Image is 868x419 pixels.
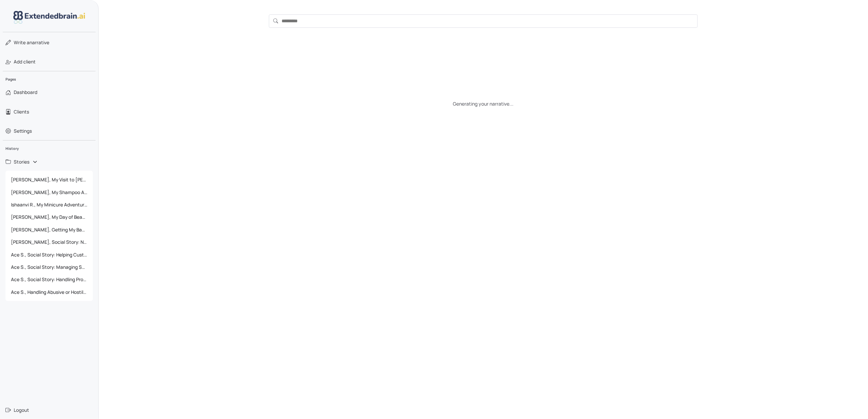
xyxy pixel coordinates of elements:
[8,261,90,273] span: Ace S., Social Story: Managing Scope Creep
[8,273,90,286] span: Ace S., Social Story: Handling Product Questions with Confidence
[14,407,29,414] span: Logout
[5,199,93,211] a: Ishaanvi R., My Minicure Adventure at [PERSON_NAME]
[14,39,29,46] span: Write a
[5,286,93,298] a: Ace S., Handling Abusive or Hostile Customer Behavior: A Social Story
[453,100,514,107] div: Generating your narrative...
[8,199,90,211] span: Ishaanvi R., My Minicure Adventure at [PERSON_NAME]
[8,211,90,223] span: [PERSON_NAME], My Day of Beauty at [PERSON_NAME]
[14,158,29,165] span: Stories
[8,173,90,186] span: [PERSON_NAME], My Visit to [PERSON_NAME] for a Detangling Service
[14,128,32,134] span: Settings
[13,11,85,24] img: logo
[8,249,90,261] span: Ace S., Social Story: Helping Customers and Offering New Solutions
[8,286,90,298] span: Ace S., Handling Abusive or Hostile Customer Behavior: A Social Story
[5,173,93,186] a: [PERSON_NAME], My Visit to [PERSON_NAME] for a Detangling Service
[14,108,29,115] span: Clients
[5,224,93,236] a: [PERSON_NAME], Getting My Bangs Trimmed at [PERSON_NAME]
[14,39,49,46] span: narrative
[5,273,93,286] a: Ace S., Social Story: Handling Product Questions with Confidence
[14,89,37,96] span: Dashboard
[8,186,90,199] span: [PERSON_NAME], My Shampoo Adventure at [PERSON_NAME]
[5,211,93,223] a: [PERSON_NAME], My Day of Beauty at [PERSON_NAME]
[8,224,90,236] span: [PERSON_NAME], Getting My Bangs Trimmed at [PERSON_NAME]
[5,186,93,199] a: [PERSON_NAME], My Shampoo Adventure at [PERSON_NAME]
[5,261,93,273] a: Ace S., Social Story: Managing Scope Creep
[14,58,36,65] span: Add client
[5,236,93,248] a: [PERSON_NAME], Social Story: Navigating Different Opinions
[8,236,90,248] span: [PERSON_NAME], Social Story: Navigating Different Opinions
[5,249,93,261] a: Ace S., Social Story: Helping Customers and Offering New Solutions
